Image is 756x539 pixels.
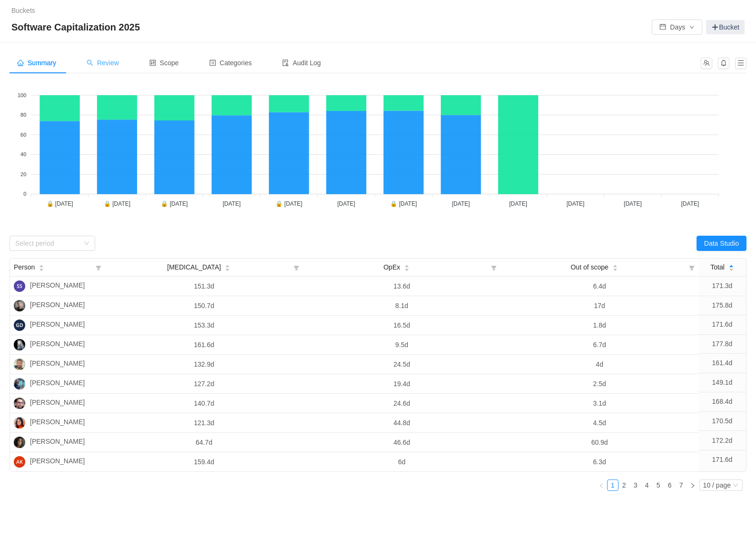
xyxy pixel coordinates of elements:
[11,7,35,14] a: Buckets
[167,262,221,272] span: [MEDICAL_DATA]
[706,20,745,34] a: Bucket
[619,480,629,490] a: 2
[30,378,85,389] span: [PERSON_NAME]
[39,263,44,270] div: Sort
[14,437,25,448] img: VR
[282,60,289,66] i: icon: audit
[452,200,470,207] tspan: [DATE]
[39,264,44,267] i: icon: caret-up
[303,394,501,413] td: 24.6d
[567,200,585,207] tspan: [DATE]
[17,60,24,66] i: icon: home
[703,480,731,490] div: 10 / page
[225,263,230,270] div: Sort
[290,259,303,276] i: icon: filter
[501,316,698,335] td: 1.8d
[105,374,303,394] td: 127.2d
[20,151,26,157] tspan: 40
[630,480,641,490] a: 3
[87,59,119,67] span: Review
[87,60,93,66] i: icon: search
[501,335,698,355] td: 6.7d
[105,335,303,355] td: 161.6d
[596,479,607,491] li: Previous Page
[225,264,230,267] i: icon: caret-up
[501,413,698,433] td: 4.5d
[30,319,85,331] span: [PERSON_NAME]
[20,112,26,118] tspan: 80
[501,433,698,452] td: 60.9d
[404,263,410,270] div: Sort
[641,479,653,491] li: 4
[607,479,619,491] li: 1
[17,59,56,67] span: Summary
[47,200,73,207] tspan: 🔒 [DATE]
[20,171,26,177] tspan: 20
[630,479,641,491] li: 3
[612,263,618,270] div: Sort
[149,60,156,66] i: icon: control
[105,452,303,471] td: 159.4d
[30,359,85,370] span: [PERSON_NAME]
[383,262,400,272] span: OpEx
[501,374,698,394] td: 2.5d
[14,300,25,311] img: EF
[698,431,746,450] td: 172.2d
[105,355,303,374] td: 132.9d
[11,20,146,35] span: Software Capitalization 2025
[698,392,746,412] td: 168.4d
[14,280,25,292] img: SS
[149,59,179,67] span: Scope
[303,433,501,452] td: 46.6d
[104,200,130,207] tspan: 🔒 [DATE]
[39,267,44,270] i: icon: caret-down
[14,378,25,389] img: BM
[698,373,746,393] td: 149.1d
[18,92,26,98] tspan: 100
[225,267,230,270] i: icon: caret-down
[681,200,699,207] tspan: [DATE]
[14,417,25,429] img: RS
[728,264,734,267] i: icon: caret-up
[685,259,698,276] i: icon: filter
[303,355,501,374] td: 24.5d
[275,200,302,207] tspan: 🔒 [DATE]
[501,394,698,413] td: 3.1d
[14,339,25,350] img: EB
[487,259,501,276] i: icon: filter
[105,277,303,296] td: 151.3d
[30,417,85,429] span: [PERSON_NAME]
[698,277,746,296] td: 171.3d
[701,58,712,69] button: icon: team
[20,132,26,138] tspan: 60
[608,480,618,490] a: 1
[728,263,734,270] div: Sort
[698,354,746,373] td: 161.4d
[624,200,642,207] tspan: [DATE]
[676,479,687,491] li: 7
[501,296,698,316] td: 17d
[209,59,252,67] span: Categories
[676,480,687,490] a: 7
[282,59,321,67] span: Audit Log
[161,200,187,207] tspan: 🔒 [DATE]
[209,60,216,66] i: icon: profile
[92,259,105,276] i: icon: filter
[509,200,527,207] tspan: [DATE]
[698,450,746,469] td: 171.6d
[653,479,664,491] li: 5
[15,239,79,248] div: Select period
[710,262,725,272] span: Total
[652,20,702,35] button: icon: calendarDaysicon: down
[14,456,25,468] img: AK
[698,412,746,431] td: 170.5d
[612,264,618,267] i: icon: caret-up
[105,316,303,335] td: 153.3d
[612,267,618,270] i: icon: caret-down
[30,437,85,448] span: [PERSON_NAME]
[733,482,738,489] i: icon: down
[23,191,26,197] tspan: 0
[105,433,303,452] td: 64.7d
[303,374,501,394] td: 19.4d
[84,240,89,247] i: icon: down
